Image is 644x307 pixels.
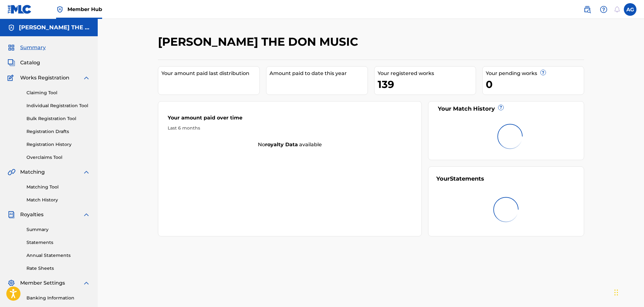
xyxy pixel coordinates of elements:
img: expand [83,168,90,176]
span: Matching [20,168,45,176]
div: Notifications [614,6,620,13]
img: Summary [8,44,15,51]
div: User Menu [624,3,636,16]
a: Registration History [26,141,90,148]
div: No available [158,141,422,148]
img: expand [83,279,90,287]
img: Works Registration [8,74,16,82]
a: Rate Sheets [26,265,90,272]
a: Bulk Registration Tool [26,115,90,122]
span: ? [498,105,503,110]
a: Matching Tool [26,184,90,190]
img: expand [83,211,90,218]
img: MLC Logo [8,5,32,14]
img: preloader [497,124,523,149]
div: Last 6 months [168,125,412,131]
span: Catalog [20,59,40,67]
img: Matching [8,168,15,176]
img: Catalog [8,59,15,67]
iframe: Chat Widget [612,277,644,307]
div: Your amount paid over time [168,114,412,125]
div: Help [597,3,610,16]
span: Works Registration [20,74,69,82]
div: Your pending works [486,70,584,77]
img: preloader [493,197,519,222]
span: Member Settings [20,279,65,287]
span: Summary [20,44,46,51]
div: Amount paid to date this year [270,70,368,77]
img: Royalties [8,211,15,218]
img: search [583,6,591,13]
a: Registration Drafts [26,128,90,135]
div: Drag [614,283,618,302]
div: Your amount paid last distribution [161,70,259,77]
h2: [PERSON_NAME] THE DON MUSIC [158,35,361,49]
a: Statements [26,239,90,246]
img: Member Settings [8,279,15,287]
span: ? [541,70,546,75]
img: help [600,6,607,13]
a: Public Search [581,3,594,16]
div: 139 [378,77,476,91]
a: Summary [26,226,90,233]
img: Top Rightsholder [56,6,64,13]
div: Your Statements [436,175,484,183]
img: Accounts [8,24,15,32]
a: Match History [26,197,90,203]
a: Banking Information [26,295,90,301]
a: CatalogCatalog [8,59,40,67]
a: Individual Registration Tool [26,102,90,109]
div: Your registered works [378,70,476,77]
strong: royalty data [265,142,298,148]
a: SummarySummary [8,44,46,51]
a: Overclaims Tool [26,154,90,161]
img: expand [83,74,90,82]
span: Member Hub [67,6,102,13]
div: Your Match History [436,105,576,113]
span: Royalties [20,211,44,218]
a: Annual Statements [26,252,90,259]
h5: DEON THE DON MUSIC [19,24,90,31]
div: 0 [486,77,584,91]
a: Claiming Tool [26,90,90,96]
